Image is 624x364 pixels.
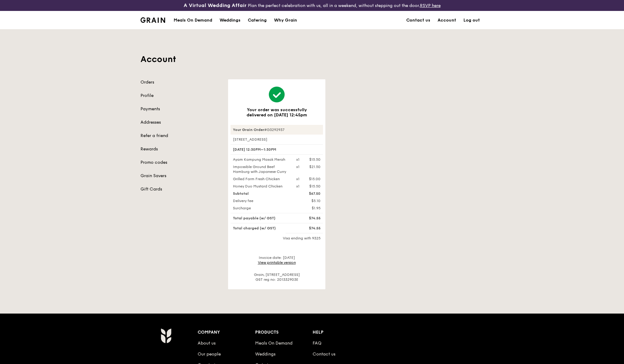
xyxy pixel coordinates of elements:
a: Refer a friend [140,133,221,139]
a: FAQ [313,341,321,346]
h1: Account [140,54,484,65]
img: Grain [161,328,171,343]
a: About us [198,341,216,346]
div: Impossible Ground Beef Hamburg with Japanese Curry [229,164,293,174]
a: Why Grain [270,11,301,29]
div: $15.00 [309,177,321,181]
a: Rewards [140,146,221,152]
div: Delivery fee [229,198,293,203]
a: Log out [460,11,484,29]
a: Addresses [140,119,221,125]
div: Surcharge [229,206,293,211]
span: Total payable (w/ GST) [233,216,276,220]
a: Account [434,11,460,29]
a: Meals On Demand [255,341,293,346]
div: $74.55 [293,216,324,221]
div: Ayam Kampung Masak Merah [229,157,293,162]
img: icon-bigtick-success.32661cc0.svg [269,87,285,102]
a: View printable version [258,260,296,265]
div: Subtotal [229,191,293,196]
div: [DATE] 12:30PM–1:30PM [231,144,323,155]
div: Products [255,328,313,337]
a: Grain Savers [140,173,221,179]
div: Grilled Farm Fresh Chicken [229,177,293,181]
div: $15.50 [309,184,321,189]
a: Orders [140,79,221,85]
div: $67.50 [293,191,324,196]
div: Plan the perfect celebration with us, all in a weekend, without stepping out the door. [137,2,487,9]
div: x1 [296,184,300,189]
div: Meals On Demand [174,11,212,29]
img: Grain [140,17,165,23]
div: Company [198,328,255,337]
div: x1 [296,164,300,169]
div: Visa ending with 9325 [231,236,323,241]
div: Grain, [STREET_ADDRESS] GST reg no: 201332903E [231,272,323,282]
h3: Your order was successfully delivered on [DATE] 12:45pm [238,107,316,118]
div: $74.55 [293,226,324,231]
div: $21.50 [309,164,321,169]
a: Catering [244,11,270,29]
div: [STREET_ADDRESS] [231,137,323,142]
a: Contact us [313,352,335,357]
h3: A Virtual Wedding Affair [184,2,247,9]
a: Weddings [255,352,276,357]
div: Total charged (w/ GST) [229,226,293,231]
div: Help [313,328,370,337]
div: $1.95 [293,206,324,211]
div: $15.50 [309,157,321,162]
a: RSVP here [420,3,441,8]
a: Promo codes [140,160,221,166]
div: Weddings [220,11,241,29]
div: Why Grain [274,11,297,29]
a: Gift Cards [140,186,221,192]
div: Honey Duo Mustard Chicken [229,184,293,189]
div: x1 [296,177,300,181]
div: #G3292937 [231,125,323,135]
div: Catering [248,11,267,29]
a: Contact us [403,11,434,29]
div: x1 [296,157,300,162]
a: Profile [140,93,221,99]
a: Our people [198,352,221,357]
a: Weddings [216,11,244,29]
a: GrainGrain [140,11,165,29]
a: Payments [140,106,221,112]
div: Invoice date: [DATE] [231,255,323,265]
div: $5.10 [293,198,324,203]
strong: Your Grain Order [233,128,264,132]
